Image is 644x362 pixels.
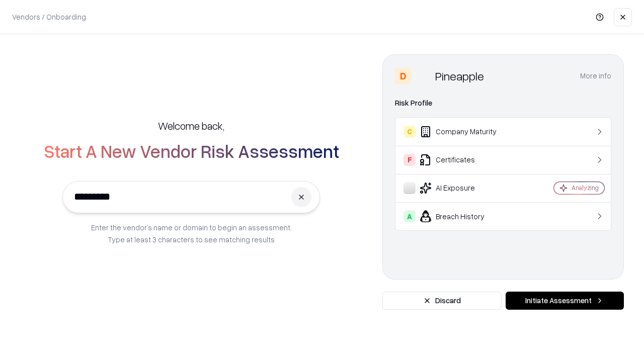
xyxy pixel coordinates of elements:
[506,292,624,310] button: Initiate Assessment
[395,97,611,109] div: Risk Profile
[395,68,411,84] div: D
[435,68,484,84] div: Pineapple
[572,184,599,192] div: Analyzing
[415,68,431,84] img: Pineapple
[158,119,224,133] h5: Welcome back,
[404,210,524,222] div: Breach History
[12,12,86,22] p: Vendors / Onboarding
[404,182,524,194] div: AI Exposure
[404,154,416,166] div: F
[404,126,416,138] div: C
[382,292,502,310] button: Discard
[404,210,416,222] div: A
[404,126,524,138] div: Company Maturity
[44,141,339,161] h2: Start A New Vendor Risk Assessment
[404,154,524,166] div: Certificates
[580,67,611,85] button: More info
[91,221,292,245] p: Enter the vendor’s name or domain to begin an assessment. Type at least 3 characters to see match...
